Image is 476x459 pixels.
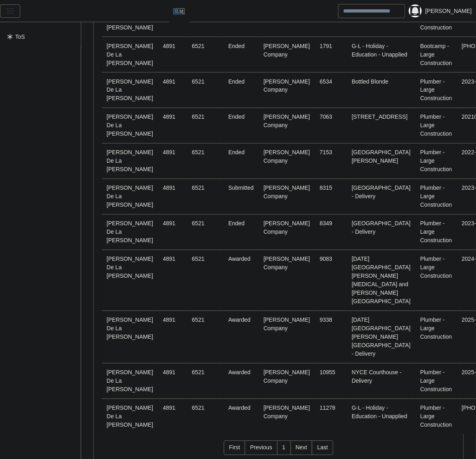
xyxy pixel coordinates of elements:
[320,256,332,262] a: 9083
[107,43,153,66] a: [PERSON_NAME] De La [PERSON_NAME]
[415,364,457,399] td: Plumber - Large Construction
[223,179,259,215] td: submitted
[338,4,405,18] input: Search
[107,220,153,244] a: [PERSON_NAME] De La [PERSON_NAME]
[158,311,187,364] td: 4891
[415,250,457,311] td: Plumber - Large Construction
[158,108,187,144] td: 4891
[415,179,457,215] td: Plumber - Large Construction
[259,144,315,179] td: [PERSON_NAME] Company
[320,369,335,376] a: 10955
[415,399,457,435] td: Plumber - Large Construction
[158,144,187,179] td: 4891
[107,149,153,173] a: [PERSON_NAME] De La [PERSON_NAME]
[347,311,416,364] td: [DATE] [GEOGRAPHIC_DATA][PERSON_NAME] [GEOGRAPHIC_DATA] - Delivery
[187,37,223,73] td: 6521
[107,369,153,393] a: [PERSON_NAME] De La [PERSON_NAME]
[320,220,332,227] a: 8349
[107,256,153,279] a: [PERSON_NAME] De La [PERSON_NAME]
[223,215,259,250] td: ended
[158,215,187,250] td: 4891
[415,144,457,179] td: Plumber - Large Construction
[320,114,332,120] a: 7063
[259,37,315,73] td: [PERSON_NAME] Company
[320,405,335,411] a: 11278
[347,364,416,399] td: NYCE Courthouse - Delivery
[187,144,223,179] td: 6521
[425,7,472,15] a: [PERSON_NAME]
[107,78,153,102] a: [PERSON_NAME] De La [PERSON_NAME]
[347,215,416,250] td: [GEOGRAPHIC_DATA] - Delivery
[187,179,223,215] td: 6521
[415,311,457,364] td: Plumber - Large Construction
[415,108,457,144] td: Plumber - Large Construction
[347,399,416,435] td: G-L - Holiday - Education - Unapplied
[259,399,315,435] td: [PERSON_NAME] Company
[107,317,153,340] a: [PERSON_NAME] De La [PERSON_NAME]
[187,108,223,144] td: 6521
[187,311,223,364] td: 6521
[415,37,457,73] td: Bootcamp - Large Construction
[320,185,332,191] a: 8315
[259,108,315,144] td: [PERSON_NAME] Company
[107,114,153,137] a: [PERSON_NAME] De La [PERSON_NAME]
[223,311,259,364] td: awarded
[259,179,315,215] td: [PERSON_NAME] Company
[173,5,185,17] img: SLM Logo
[107,185,153,208] a: [PERSON_NAME] De La [PERSON_NAME]
[320,317,332,323] a: 9338
[223,364,259,399] td: awarded
[158,37,187,73] td: 4891
[15,34,25,40] span: ToS
[347,73,416,108] td: Bottled Blonde
[223,73,259,108] td: ended
[187,215,223,250] td: 6521
[158,179,187,215] td: 4891
[259,364,315,399] td: [PERSON_NAME] Company
[415,73,457,108] td: Plumber - Large Construction
[223,250,259,311] td: awarded
[187,250,223,311] td: 6521
[158,364,187,399] td: 4891
[158,250,187,311] td: 4891
[347,37,416,73] td: G-L - Holiday - Education - Unapplied
[223,144,259,179] td: ended
[259,311,315,364] td: [PERSON_NAME] Company
[259,73,315,108] td: [PERSON_NAME] Company
[259,215,315,250] td: [PERSON_NAME] Company
[107,405,153,428] a: [PERSON_NAME] De La [PERSON_NAME]
[415,215,457,250] td: Plumber - Large Construction
[158,73,187,108] td: 4891
[347,250,416,311] td: [DATE] [GEOGRAPHIC_DATA][PERSON_NAME][MEDICAL_DATA] and [PERSON_NAME][GEOGRAPHIC_DATA]
[347,108,416,144] td: [STREET_ADDRESS]
[320,149,332,156] a: 7153
[187,73,223,108] td: 6521
[347,144,416,179] td: [GEOGRAPHIC_DATA][PERSON_NAME]
[158,399,187,435] td: 4891
[259,250,315,311] td: [PERSON_NAME] Company
[223,108,259,144] td: ended
[347,179,416,215] td: [GEOGRAPHIC_DATA] - Delivery
[320,78,332,85] a: 6534
[187,399,223,435] td: 6521
[223,37,259,73] td: ended
[223,399,259,435] td: awarded
[187,364,223,399] td: 6521
[320,43,332,49] a: 1791
[277,441,291,455] a: 1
